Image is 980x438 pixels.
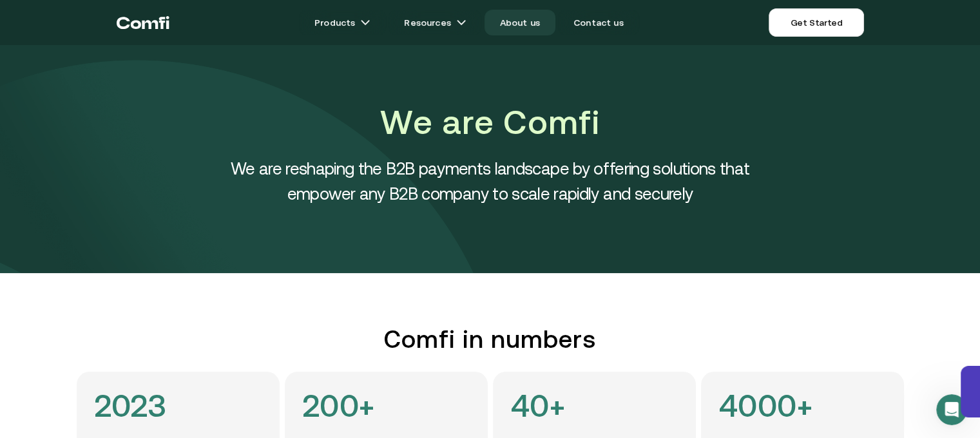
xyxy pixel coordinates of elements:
a: About us [485,10,555,35]
h1: We are Comfi [200,99,780,146]
h4: We are reshaping the B2B payments landscape by offering solutions that empower any B2B company to... [200,156,780,206]
h4: 40+ [511,390,565,422]
a: Contact us [558,10,639,35]
img: arrow icons [360,17,370,28]
iframe: Intercom live chat [936,394,967,425]
a: Productsarrow icons [299,10,386,35]
img: arrow icons [456,17,466,28]
a: Resourcesarrow icons [389,10,481,35]
h4: 2023 [95,390,167,422]
a: Get Started [769,8,863,37]
a: Return to the top of the Comfi home page [117,3,169,42]
h4: 200+ [303,390,375,422]
h2: Comfi in numbers [77,325,904,354]
h4: 4000+ [719,390,812,422]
